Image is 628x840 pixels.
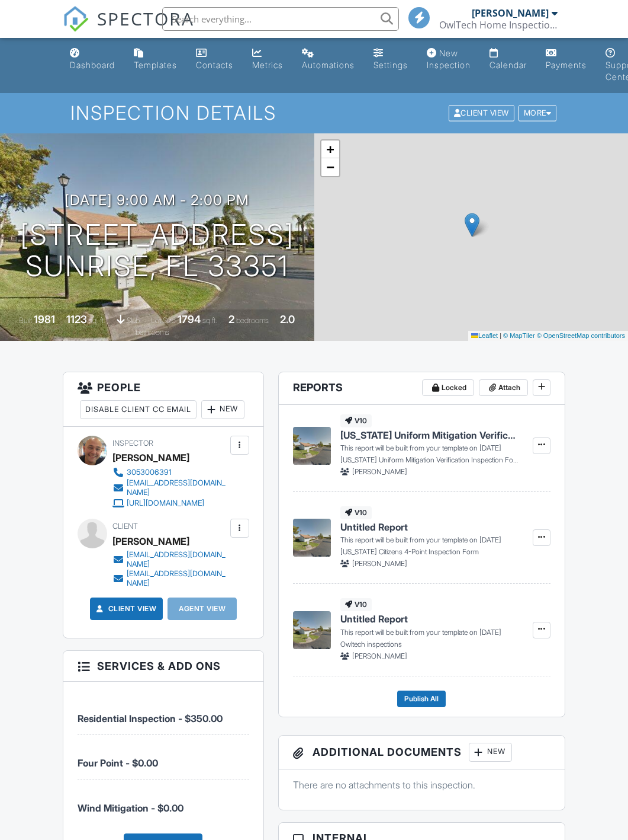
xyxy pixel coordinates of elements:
[34,313,55,325] div: 1981
[78,691,249,735] li: Service: Residential Inspection
[65,43,120,76] a: Dashboard
[80,400,197,419] div: Disable Client CC Email
[127,316,140,325] span: slab
[279,736,565,769] h3: Additional Documents
[369,43,413,76] a: Settings
[78,735,249,780] li: Service: Four Point
[447,108,517,117] a: Client View
[112,467,227,478] a: 3053006391
[228,313,234,325] div: 2
[94,603,157,615] a: Client View
[112,532,189,550] div: [PERSON_NAME]
[63,16,194,41] a: SPECTORA
[78,713,223,724] span: Residential Inspection - $350.00
[63,651,263,682] h3: Services & Add ons
[326,159,334,174] span: −
[252,60,283,70] div: Metrics
[63,6,89,32] img: The Best Home Inspection Software - Spectora
[469,743,512,762] div: New
[518,106,557,122] div: More
[302,60,355,70] div: Automations
[112,478,227,497] a: [EMAIL_ADDRESS][DOMAIN_NAME]
[136,328,169,337] span: bathrooms
[66,313,87,325] div: 1123
[127,569,227,588] div: [EMAIL_ADDRESS][DOMAIN_NAME]
[326,142,334,156] span: +
[134,60,177,70] div: Templates
[422,43,475,76] a: New Inspection
[546,60,587,70] div: Payments
[439,19,558,31] div: OwlTech Home Inspections, Inc.
[97,6,194,31] span: SPECTORA
[89,316,105,325] span: sq. ft.
[112,449,189,467] div: [PERSON_NAME]
[321,158,339,176] a: Zoom out
[297,43,359,76] a: Automations (Basic)
[537,332,625,339] a: © OpenStreetMap contributors
[112,439,153,448] span: Inspector
[503,332,535,339] a: © MapTiler
[472,7,549,19] div: [PERSON_NAME]
[127,468,172,477] div: 3053006391
[112,550,227,569] a: [EMAIL_ADDRESS][DOMAIN_NAME]
[321,140,339,158] a: Zoom in
[465,213,479,237] img: Marker
[112,497,227,509] a: [URL][DOMAIN_NAME]
[78,802,183,814] span: Wind Mitigation - $0.00
[202,316,217,325] span: sq.ft.
[541,43,591,76] a: Payments
[191,43,238,76] a: Contacts
[63,372,263,427] h3: People
[373,60,408,70] div: Settings
[500,332,501,339] span: |
[19,316,32,325] span: Built
[162,7,399,31] input: Search everything...
[70,60,115,70] div: Dashboard
[127,499,204,508] div: [URL][DOMAIN_NAME]
[280,313,295,325] div: 2.0
[129,43,182,76] a: Templates
[112,522,138,531] span: Client
[151,316,176,325] span: Lot Size
[201,400,244,419] div: New
[65,192,249,208] h3: [DATE] 9:00 am - 2:00 pm
[236,316,269,325] span: bedrooms
[427,48,471,70] div: New Inspection
[178,313,201,325] div: 1794
[70,103,558,123] h1: Inspection Details
[20,219,294,282] h1: [STREET_ADDRESS] Sunrise, FL 33351
[449,106,514,122] div: Client View
[247,43,288,76] a: Metrics
[112,569,227,588] a: [EMAIL_ADDRESS][DOMAIN_NAME]
[196,60,233,70] div: Contacts
[127,550,227,569] div: [EMAIL_ADDRESS][DOMAIN_NAME]
[127,478,227,497] div: [EMAIL_ADDRESS][DOMAIN_NAME]
[485,43,532,76] a: Calendar
[78,757,158,769] span: Four Point - $0.00
[293,778,550,791] p: There are no attachments to this inspection.
[471,332,498,339] a: Leaflet
[489,60,527,70] div: Calendar
[78,780,249,824] li: Service: Wind Mitigation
